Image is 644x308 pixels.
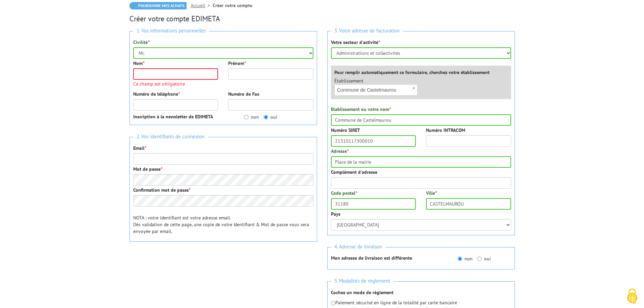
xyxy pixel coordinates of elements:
label: Numéro de Fax [228,91,259,97]
li: Créer votre compte [213,2,252,9]
label: Ville [426,190,437,196]
iframe: reCAPTCHA [129,254,232,280]
label: Confirmation mot de passe [133,187,190,193]
label: Complément d'adresse [331,169,377,175]
span: 4. Adresse de livraison [331,242,385,252]
div: Établissement [329,77,423,96]
label: Email [133,145,146,151]
label: Etablissement ou votre nom [331,106,391,113]
label: non [458,255,473,262]
p: NOTA : votre identifiant est votre adresse email. Dès validation de cette page, une copie de votr... [133,214,313,235]
strong: Cochez un mode de règlement [331,289,393,295]
label: non [244,114,259,120]
span: × [410,84,418,93]
label: Numéro SIRET [331,127,360,134]
button: Cookies (fenêtre modale) [620,285,644,308]
img: Cookies (fenêtre modale) [624,288,641,305]
span: 5. Modalités de règlement [331,277,393,286]
label: Mot de passe [133,166,162,172]
label: Prénom [228,60,246,67]
input: non [244,115,248,119]
a: Accueil [191,2,213,8]
a: Poursuivre mes achats [129,2,187,9]
strong: Inscription à la newsletter de EDIMETA [133,114,213,120]
label: Votre secteur d'activité [331,39,380,46]
label: Pays [331,211,340,217]
label: Numéro de téléphone [133,91,180,97]
span: Ce champ est obligatoire [133,81,218,86]
label: oui [264,114,277,120]
span: 3. Votre adresse de facturation [331,26,403,35]
span: 1. Vos informations personnelles [133,26,209,35]
h2: Créer votre compte EDIMETA [129,15,515,23]
label: Pour remplir automatiquement ce formulaire, cherchez votre établissement [334,69,490,76]
label: Nom [133,60,144,67]
label: oui [477,255,491,262]
label: Code postal [331,190,357,196]
span: 2. Vos identifiants de connexion [133,132,208,141]
label: Adresse [331,148,349,155]
input: oui [477,257,482,261]
input: oui [264,115,268,119]
input: non [458,257,462,261]
strong: Mon adresse de livraison est différente [331,255,412,261]
label: Civilité [133,39,149,46]
label: Numéro INTRACOM [426,127,465,134]
p: Paiement sécurisé en ligne de la totalité par carte bancaire [331,299,511,306]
